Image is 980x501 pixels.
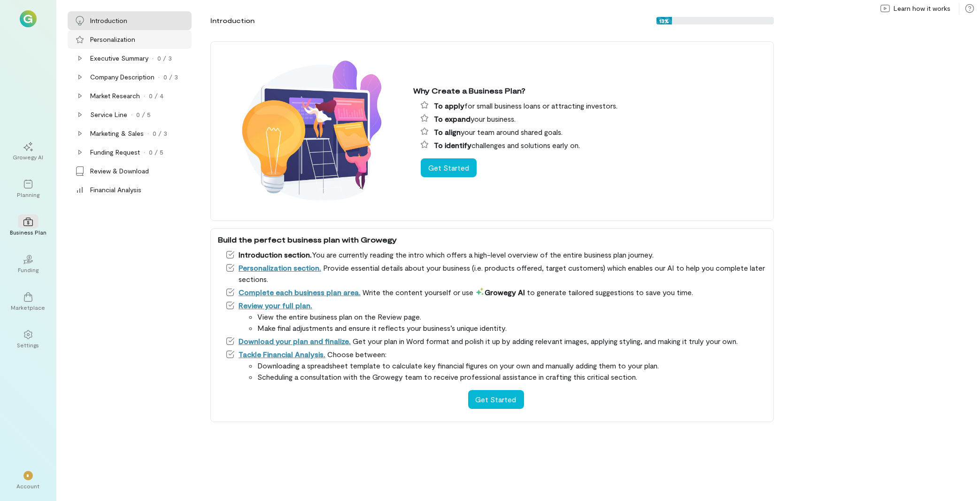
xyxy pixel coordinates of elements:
[257,311,766,322] li: View the entire business plan on the Review page.
[10,228,46,236] div: Business Plan
[11,134,45,168] a: Growegy AI
[11,285,45,319] a: Marketplace
[11,304,46,311] div: Marketplace
[434,101,464,110] span: To apply
[17,482,40,490] div: Account
[421,100,766,111] li: for small business loans or attracting investors.
[90,110,127,119] div: Service Line
[239,350,325,359] a: Tackle Financial Analysis.
[434,114,471,123] span: To expand
[136,110,151,119] div: 0 / 5
[17,341,39,349] div: Settings
[421,158,477,177] button: Get Started
[11,463,45,497] div: *Account
[153,129,167,138] div: 0 / 3
[434,141,471,149] span: To identify
[11,247,45,281] a: Funding
[421,140,766,151] li: challenges and solutions early on.
[131,110,132,119] div: ·
[18,266,39,274] div: Funding
[421,113,766,125] li: your business.
[149,91,163,101] div: 0 / 4
[13,153,44,161] div: Growegy AI
[239,250,312,259] span: Introduction section.
[894,4,950,13] span: Learn how it works
[239,301,312,310] a: Review your full plan.
[147,129,149,138] div: ·
[239,288,361,297] a: Complete each business plan area.
[11,172,45,206] a: Planning
[90,185,141,195] div: Financial Analysis
[225,262,766,285] li: Provide essential details about your business (i.e. products offered, target customers) which ena...
[257,360,766,371] li: Downloading a spreadsheet template to calculate key financial figures on your own and manually ad...
[421,126,766,138] li: your team around shared goals.
[90,166,149,176] div: Review & Download
[11,322,45,356] a: Settings
[218,47,406,215] img: Why create a business plan
[144,148,145,157] div: ·
[434,127,461,136] span: To align
[475,288,525,297] span: Growegy AI
[468,390,524,409] button: Get Started
[90,16,127,25] div: Introduction
[413,85,766,96] div: Why Create a Business Plan?
[90,35,135,44] div: Personalization
[225,349,766,383] li: Choose between:
[90,54,148,63] div: Executive Summary
[210,16,255,25] div: Introduction
[144,91,145,101] div: ·
[17,191,39,198] div: Planning
[152,54,154,63] div: ·
[257,371,766,383] li: Scheduling a consultation with the Growegy team to receive professional assistance in crafting th...
[90,72,154,82] div: Company Description
[11,210,45,243] a: Business Plan
[90,91,140,101] div: Market Research
[90,148,140,157] div: Funding Request
[239,263,321,272] a: Personalization section.
[225,249,766,260] li: You are currently reading the intro which offers a high-level overview of the entire business pla...
[149,148,163,157] div: 0 / 5
[225,336,766,347] li: Get your plan in Word format and polish it up by adding relevant images, applying styling, and ma...
[218,234,766,245] div: Build the perfect business plan with Growegy
[158,72,160,82] div: ·
[157,54,172,63] div: 0 / 3
[239,337,351,345] a: Download your plan and finalize.
[225,287,766,298] li: Write the content yourself or use to generate tailored suggestions to save you time.
[163,72,178,82] div: 0 / 3
[257,322,766,334] li: Make final adjustments and ensure it reflects your business’s unique identity.
[90,129,144,138] div: Marketing & Sales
